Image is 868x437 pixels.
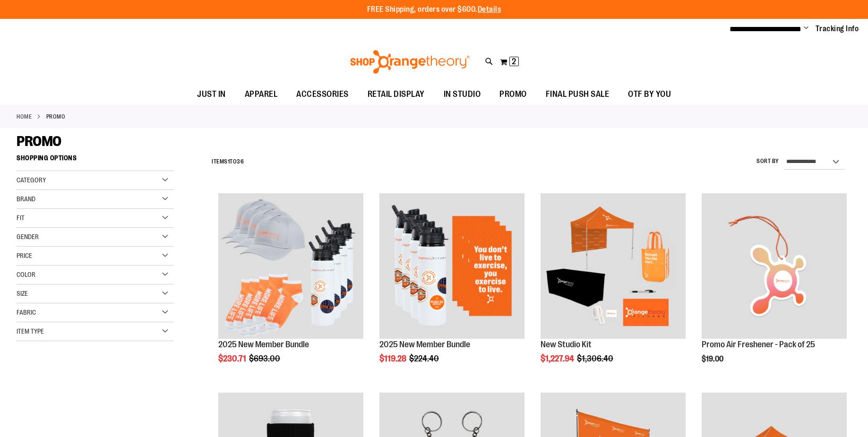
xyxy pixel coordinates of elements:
a: 2025 New Member Bundle [379,193,524,340]
a: 2025 New Member Bundle [218,193,363,340]
span: $1,227.94 [541,354,576,363]
span: Brand [17,195,35,203]
span: Gender [17,233,39,240]
img: New Studio Kit [541,193,686,338]
span: Price [17,252,32,259]
span: $224.40 [409,354,440,363]
span: Color [17,271,35,278]
h2: Items to [212,154,244,169]
span: APPAREL [245,84,278,105]
span: PROMO [17,133,61,149]
span: Size [17,290,28,297]
a: New Studio Kit [541,340,592,349]
span: Fabric [17,308,36,316]
img: Promo Air Freshener - Pack of 25 [702,193,847,338]
span: RETAIL DISPLAY [368,84,425,105]
span: ACCESSORIES [296,84,349,105]
span: 1 [228,158,230,165]
span: $693.00 [249,354,282,363]
div: product [536,189,690,387]
a: Promo Air Freshener - Pack of 25 [702,193,847,340]
div: product [214,189,368,387]
span: $19.00 [702,355,725,363]
img: 2025 New Member Bundle [379,193,524,338]
a: 2025 New Member Bundle [218,340,309,349]
p: FREE Shipping, orders over $600. [367,4,501,15]
a: Promo Air Freshener - Pack of 25 [702,340,815,349]
span: 2 [512,57,516,66]
a: Tracking Info [816,24,859,34]
a: New Studio Kit [541,193,686,340]
strong: Shopping Options [17,150,174,171]
span: Item Type [17,327,44,335]
div: product [375,189,529,387]
span: OTF BY YOU [628,84,671,105]
span: $230.71 [218,354,248,363]
span: PROMO [499,84,527,105]
span: $119.28 [379,354,408,363]
span: IN STUDIO [444,84,481,105]
span: 36 [237,158,244,165]
span: Fit [17,214,25,222]
span: $1,306.40 [577,354,615,363]
a: Home [17,112,32,121]
span: FINAL PUSH SALE [546,84,610,105]
img: Shop Orangetheory [349,50,471,74]
a: Details [478,5,501,14]
span: Category [17,176,46,184]
strong: PROMO [46,112,66,121]
span: JUST IN [197,84,226,105]
img: 2025 New Member Bundle [218,193,363,338]
a: 2025 New Member Bundle [379,340,470,349]
div: product [697,189,851,387]
label: Sort By [756,157,779,165]
button: Account menu [804,24,808,34]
